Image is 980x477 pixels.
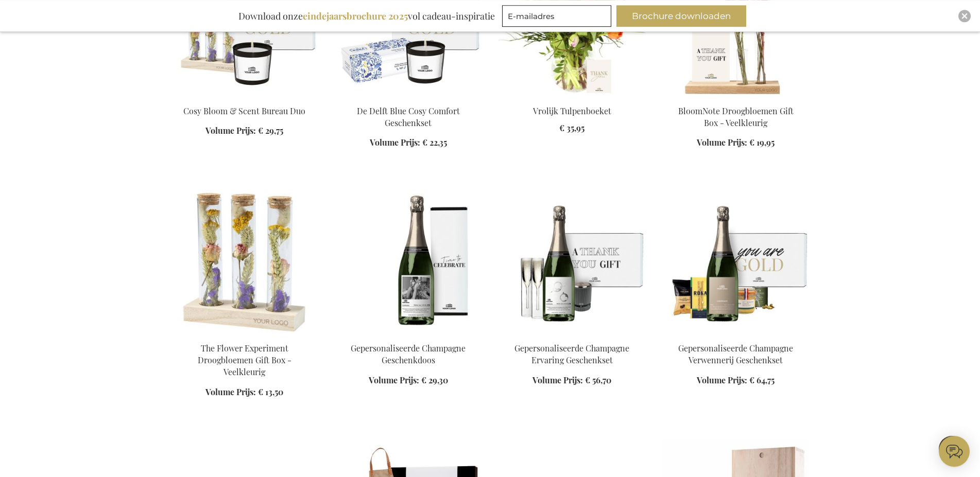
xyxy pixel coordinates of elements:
span: Volume Prijs: [205,125,256,136]
input: E-mailadres [502,5,611,27]
span: € 56,70 [585,375,611,385]
a: Gepersonaliseerde Champagne Ervaring Geschenkset [514,343,629,365]
span: € 35,95 [559,122,584,133]
form: marketing offers and promotions [502,5,614,30]
img: Gepersonaliseerde Champagne Ervaring Geschenkset [498,190,646,334]
span: Volume Prijs: [205,386,256,397]
a: Gepersonaliseerde Champagne Verwennerij Geschenkset [678,343,793,365]
a: Volume Prijs: € 19,95 [697,137,775,149]
span: € 29,30 [421,375,448,385]
span: Volume Prijs: [697,375,747,385]
a: Volume Prijs: € 56,70 [532,375,611,386]
img: Close [961,13,968,19]
a: Volume Prijs: € 22,35 [370,137,447,149]
a: Cheerful Tulip Flower Bouquet [498,93,646,102]
a: Vrolijk Tulpenboeket [533,105,611,116]
a: Volume Prijs: € 13,50 [205,386,283,398]
a: Gepersonaliseerde Champagne Geschenkdoos [351,343,466,365]
span: Volume Prijs: [370,137,420,148]
a: BloomNote Droogbloemen Gift Box - Veelkleurig [678,105,794,128]
a: Gepersonaliseerde Champagne Ervaring Geschenkset [498,330,646,340]
a: Volume Prijs: € 64,75 [697,375,775,386]
img: Gepersonaliseerde Champagne Geschenkdoos [335,190,482,334]
div: Close [958,10,971,22]
span: € 13,50 [258,386,283,397]
button: Brochure downloaden [616,5,746,27]
a: Volume Prijs: € 29,30 [369,375,448,386]
a: De Delft Blue Cosy Comfort Geschenkset [357,105,460,128]
a: The Flower Experiment Droogbloemen Gift Box - Veelkleurig [198,343,291,377]
img: Gepersonaliseerde Champagne Verwennerij Geschenkset [662,190,810,334]
b: eindejaarsbrochure 2025 [303,10,408,22]
span: € 29,75 [258,125,283,136]
span: € 19,95 [749,137,775,148]
a: Gepersonaliseerde Champagne Geschenkdoos [335,330,482,340]
span: Volume Prijs: [697,137,747,148]
a: Gepersonaliseerde Champagne Verwennerij Geschenkset [662,330,810,340]
a: Volume Prijs: € 29,75 [205,125,283,137]
a: Cosy Bloom & Scent Bureau Duo [183,105,305,116]
div: Download onze vol cadeau-inspiratie [234,5,500,27]
img: The Flower Experiment Gift Box - Multi [171,190,318,334]
span: Volume Prijs: [532,375,583,385]
a: BloomNote Gift Box - Multicolor [662,93,810,102]
span: € 22,35 [422,137,447,148]
a: The Flower Experiment Gift Box - Multi [171,330,318,340]
span: € 64,75 [749,375,775,385]
span: Volume Prijs: [369,375,419,385]
iframe: belco-activator-frame [939,436,970,467]
a: The Bloom & Scent Cosy Desk Duo [171,93,318,102]
a: Delft's Cosy Comfort Gift Set [335,93,482,102]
